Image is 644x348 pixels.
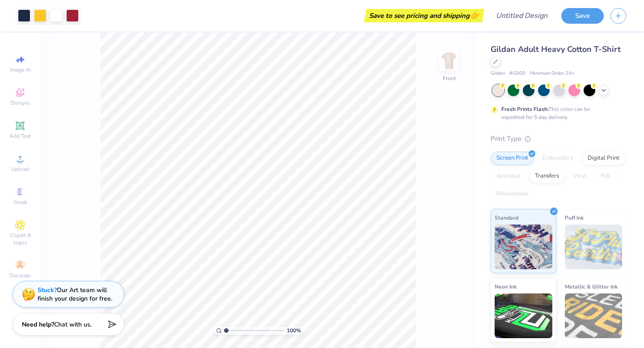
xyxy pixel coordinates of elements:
[489,7,555,25] input: Untitled Design
[9,272,31,279] span: Decorate
[565,213,584,222] span: Puff Ink
[495,282,517,291] span: Neon Ink
[495,225,552,269] img: Standard
[10,99,30,106] span: Designs
[509,70,525,77] span: # G500
[22,320,54,329] strong: Need help?
[582,152,625,165] div: Digital Print
[13,199,27,206] span: Greek
[491,134,626,144] div: Print Type
[495,293,552,338] img: Neon Ink
[470,10,479,21] span: 👉
[491,170,526,183] div: Applique
[565,293,623,338] img: Metallic & Glitter Ink
[501,106,549,113] strong: Fresh Prints Flash:
[38,286,57,294] strong: Stuck?
[565,225,623,269] img: Puff Ink
[501,105,611,121] div: This color can be expedited for 5 day delivery.
[38,286,112,303] div: Our Art team will finish your design for free.
[287,327,301,335] span: 100 %
[54,320,92,329] span: Chat with us.
[11,166,29,173] span: Upload
[9,132,31,140] span: Add Text
[443,74,456,82] div: Front
[491,70,505,77] span: Gildan
[529,170,565,183] div: Transfers
[565,282,618,291] span: Metallic & Glitter Ink
[491,44,621,55] span: Gildan Adult Heavy Cotton T-Shirt
[495,213,518,222] span: Standard
[491,152,534,165] div: Screen Print
[537,152,579,165] div: Embroidery
[440,52,458,70] img: Front
[530,70,575,77] span: Minimum Order: 24 +
[366,9,482,22] div: Save to see pricing and shipping
[561,8,604,24] button: Save
[10,66,31,73] span: Image AI
[4,232,36,246] span: Clipart & logos
[491,187,534,201] div: Rhinestones
[595,170,616,183] div: Foil
[568,170,593,183] div: Vinyl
